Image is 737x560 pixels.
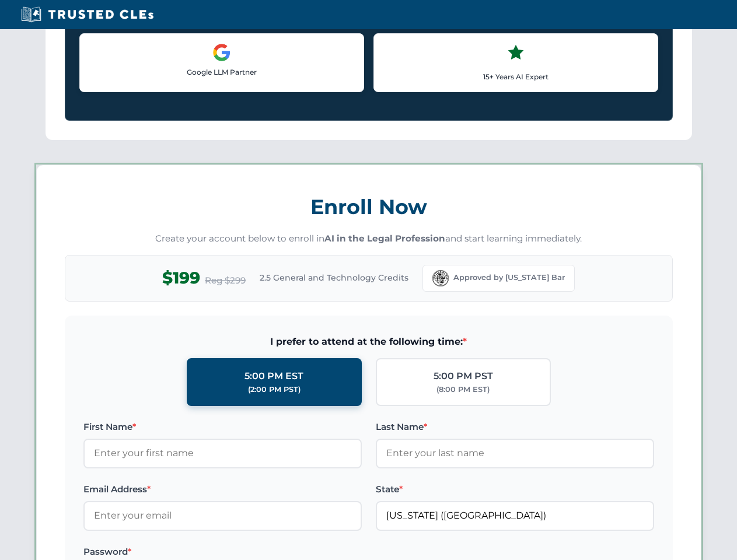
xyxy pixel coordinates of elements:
span: 2.5 General and Technology Credits [260,271,408,284]
span: I prefer to attend at the following time: [83,334,654,349]
input: Florida (FL) [376,501,654,530]
p: 15+ Years AI Expert [383,71,648,82]
p: Create your account below to enroll in and start learning immediately. [65,232,673,246]
input: Enter your email [83,501,362,530]
label: State [376,482,654,496]
p: Google LLM Partner [89,66,354,78]
label: Email Address [83,482,362,496]
h3: Enroll Now [65,188,673,225]
div: 5:00 PM PST [434,369,493,384]
img: Florida Bar [432,270,449,286]
strong: AI in the Legal Profession [324,233,445,244]
img: Google [212,43,231,62]
div: 5:00 PM EST [244,369,303,384]
div: (8:00 PM EST) [436,384,490,395]
img: Trusted CLEs [18,6,157,23]
span: $199 [162,265,200,291]
span: Reg $299 [205,274,246,288]
input: Enter your last name [376,439,654,468]
label: Last Name [376,420,654,434]
input: Enter your first name [83,439,362,468]
label: Password [83,545,362,559]
span: Approved by [US_STATE] Bar [453,272,565,283]
div: (2:00 PM PST) [248,384,301,395]
label: First Name [83,420,362,434]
